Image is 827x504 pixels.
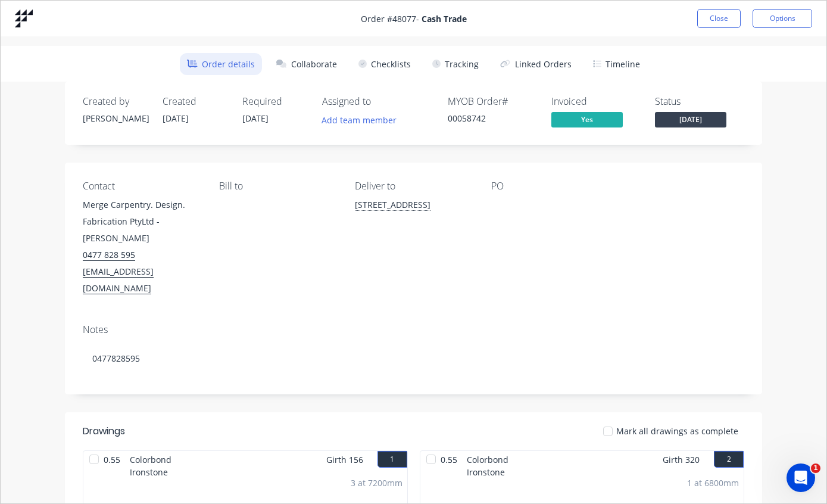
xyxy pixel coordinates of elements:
[83,96,148,107] div: Created by
[125,451,208,472] span: Colorbond Ironstone
[322,112,403,128] button: Add team member
[83,424,125,438] div: Drawings
[551,96,641,107] div: Invoiced
[687,477,739,489] div: 1 at 6800mm
[163,113,189,124] span: [DATE]
[697,9,741,28] button: Close
[616,425,738,437] span: Mark all drawings as complete
[491,181,608,192] div: PO
[448,112,537,125] div: 00058742
[322,96,441,107] div: Assigned to
[99,451,125,472] span: 0.55
[422,13,467,24] strong: Cash Trade
[326,451,363,468] span: Girth 156
[361,13,467,25] span: Order # 48077 -
[714,451,744,468] button: 2
[655,96,744,107] div: Status
[462,451,545,472] span: Colorbond Ironstone
[448,96,537,107] div: MYOB Order #
[436,451,462,472] span: 0.55
[316,112,403,128] button: Add team member
[551,112,623,127] span: Yes
[351,53,418,75] button: Checklists
[83,181,200,192] div: Contact
[242,113,269,124] span: [DATE]
[377,451,407,468] button: 1
[83,197,200,247] div: Merge Carpentry. Design. Fabrication PtyLtd - [PERSON_NAME]
[425,53,486,75] button: Tracking
[663,451,700,468] span: Girth 320
[655,112,726,130] button: [DATE]
[655,112,726,127] span: [DATE]
[15,10,33,27] img: Factory
[83,324,744,335] div: Notes
[163,96,228,107] div: Created
[83,340,744,377] div: 0477828595
[219,181,336,192] div: Bill to
[242,96,308,107] div: Required
[586,53,647,75] button: Timeline
[787,463,815,492] iframe: Intercom live chat
[355,181,472,192] div: Deliver to
[493,53,579,75] button: Linked Orders
[83,112,148,125] div: [PERSON_NAME]
[180,53,262,75] button: Order details
[269,53,344,75] button: Collaborate
[83,197,200,297] div: Merge Carpentry. Design. Fabrication PtyLtd - [PERSON_NAME]0477 828 595[EMAIL_ADDRESS][DOMAIN_NAME]
[811,463,820,473] span: 1
[753,9,812,28] button: Options
[355,197,472,235] div: [STREET_ADDRESS]
[351,477,402,489] div: 3 at 7200mm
